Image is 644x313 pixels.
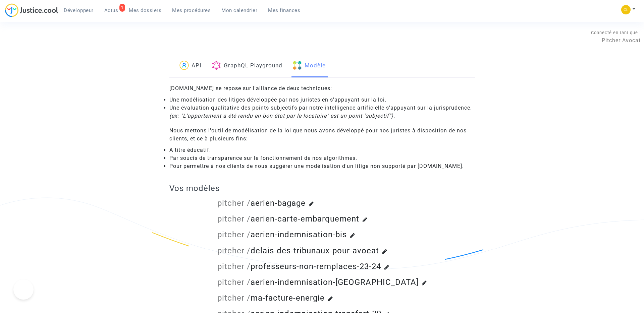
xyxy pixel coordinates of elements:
[169,184,475,193] h3: Vos modèles
[217,214,359,224] a: pitcher /aerien-carte-embarquement
[263,5,306,15] a: Mes finances
[169,162,475,170] li: Pour permettre à nos clients de nous suggérer une modélisation d'un litige non supporté par [DOMA...
[64,7,94,13] span: Développeur
[268,7,300,13] span: Mes finances
[221,7,257,13] span: Mon calendrier
[167,5,216,15] a: Mes procédures
[217,277,251,287] span: pitcher /
[169,96,475,104] li: Une modélisation des litiges développée par nos juristes en s'appuyant sur la loi.
[212,55,282,77] a: GraphQL Playground
[169,146,475,154] li: A titre éducatif.
[292,55,326,77] a: Modèle
[169,154,475,162] li: Par soucis de transparence sur le fonctionnement de nos algorithmes.
[217,293,325,303] a: pitcher /ma-facture-energie
[129,7,161,13] span: Mes dossiers
[169,104,475,120] li: Une évaluation qualitative des points subjectifs par notre intelligence artificielle s'appuyant s...
[217,198,306,208] a: pitcher /aerien-bagage
[217,277,419,287] a: pitcher /aerien-indemnisation-[GEOGRAPHIC_DATA]
[13,279,34,300] iframe: Help Scout Beacon - Open
[212,61,221,70] img: graphql.png
[217,198,251,208] span: pitcher /
[179,55,202,77] a: API
[292,61,302,70] img: blocks.png
[217,214,251,224] span: pitcher /
[217,230,347,239] a: pitcher /aerien-indemnisation-bis
[217,262,251,271] span: pitcher /
[217,293,251,303] span: pitcher /
[123,5,167,15] a: Mes dossiers
[169,127,475,143] div: Nous mettons l'outil de modélisation de la loi que nous avons développé pour nos juristes à dispo...
[104,7,118,13] span: Actus
[216,5,263,15] a: Mon calendrier
[169,84,475,92] div: [DOMAIN_NAME] se repose sur l'alliance de deux techniques:
[99,5,124,15] a: 1Actus
[217,246,379,255] a: pitcher /delais-des-tribunaux-pour-avocat
[58,5,99,15] a: Développeur
[169,113,395,119] i: (ex: "L'appartement a été rendu en bon état par le locataire" est un point "subjectif").
[217,246,251,255] span: pitcher /
[179,61,189,70] img: icon-passager.svg
[119,4,125,12] div: 1
[172,7,211,13] span: Mes procédures
[621,5,631,14] img: f0b917ab549025eb3af43f3c4438ad5d
[217,230,251,239] span: pitcher /
[217,262,381,271] a: pitcher /professeurs-non-remplaces-23-24
[591,30,641,35] span: Connecté en tant que :
[5,3,58,17] img: jc-logo.svg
